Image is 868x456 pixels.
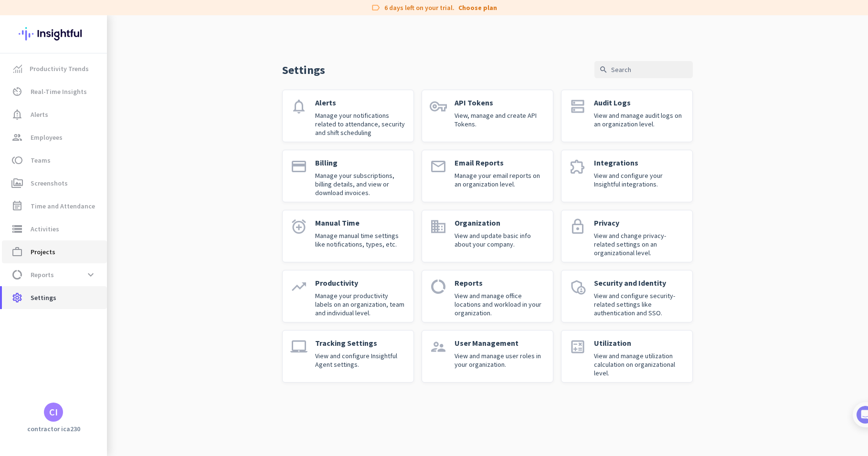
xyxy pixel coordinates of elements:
[13,64,22,73] img: menu-item
[561,330,693,383] a: calculateUtilizationView and manage utilization calculation on organizational level.
[569,218,586,235] i: lock
[2,240,107,263] a: work_outlineProjects
[455,111,545,128] p: View, manage and create API Tokens.
[11,200,23,212] i: event_note
[594,171,685,188] p: View and configure your Insightful integrations.
[49,407,58,417] div: CI
[594,158,685,167] p: Integrations
[371,3,381,12] i: label
[2,80,107,103] a: av_timerReal-Time Insights
[594,231,685,257] p: View and change privacy-related settings on an organizational level.
[31,132,63,143] span: Employees
[315,352,406,369] p: View and configure Insightful Agent settings.
[2,126,107,149] a: groupEmployees
[315,218,406,228] p: Manual Time
[455,231,545,249] p: View and update basic info about your company.
[282,330,414,383] a: laptop_macTracking SettingsView and configure Insightful Agent settings.
[455,352,545,369] p: View and manage user roles in your organization.
[2,172,107,195] a: perm_mediaScreenshots
[82,266,99,283] button: expand_more
[2,286,107,309] a: settingsSettings
[422,330,553,383] a: supervisor_accountUser ManagementView and manage user roles in your organization.
[561,210,693,262] a: lockPrivacyView and change privacy-related settings on an organizational level.
[455,338,545,348] p: User Management
[282,90,414,142] a: notificationsAlertsManage your notifications related to attendance, security and shift scheduling
[422,270,553,322] a: data_usageReportsView and manage office locations and workload in your organization.
[282,150,414,202] a: paymentBillingManage your subscriptions, billing details, and view or download invoices.
[315,338,406,348] p: Tracking Settings
[594,352,685,377] p: View and manage utilization calculation on organizational level.
[315,98,406,107] p: Alerts
[31,223,59,235] span: Activities
[594,291,685,317] p: View and configure security-related settings like authentication and SSO.
[315,111,406,137] p: Manage your notifications related to attendance, security and shift scheduling
[569,278,586,295] i: admin_panel_settings
[2,218,107,240] a: storageActivities
[11,292,23,303] i: settings
[594,98,685,107] p: Audit Logs
[11,109,23,120] i: notification_important
[290,338,307,355] i: laptop_mac
[594,278,685,288] p: Security and Identity
[2,103,107,126] a: notification_importantAlerts
[455,278,545,288] p: Reports
[458,3,497,12] a: Choose plan
[11,223,23,235] i: storage
[315,158,406,167] p: Billing
[11,155,23,166] i: toll
[594,111,685,128] p: View and manage audit logs on an organization level.
[315,231,406,249] p: Manage manual time settings like notifications, types, etc.
[430,218,447,235] i: domain
[11,86,23,97] i: av_timer
[430,98,447,115] i: vpn_key
[430,158,447,175] i: email
[455,291,545,317] p: View and manage office locations and workload in your organization.
[11,246,23,258] i: work_outline
[455,98,545,107] p: API Tokens
[569,338,586,355] i: calculate
[315,171,406,197] p: Manage your subscriptions, billing details, and view or download invoices.
[315,291,406,317] p: Manage your productivity labels on an organization, team and individual level.
[455,218,545,228] p: Organization
[599,65,608,74] i: search
[31,177,68,189] span: Screenshots
[290,158,307,175] i: payment
[2,57,107,80] a: menu-itemProductivity Trends
[31,109,48,120] span: Alerts
[455,171,545,188] p: Manage your email reports on an organization level.
[594,338,685,348] p: Utilization
[569,98,586,115] i: dns
[2,263,107,286] a: data_usageReportsexpand_more
[561,270,693,322] a: admin_panel_settingsSecurity and IdentityView and configure security-related settings like authen...
[282,210,414,262] a: alarm_addManual TimeManage manual time settings like notifications, types, etc.
[31,86,87,97] span: Real-Time Insights
[31,155,51,166] span: Teams
[31,200,95,212] span: Time and Attendance
[422,210,553,262] a: domainOrganizationView and update basic info about your company.
[569,158,586,175] i: extension
[31,246,55,258] span: Projects
[422,90,553,142] a: vpn_keyAPI TokensView, manage and create API Tokens.
[2,149,107,172] a: tollTeams
[422,150,553,202] a: emailEmail ReportsManage your email reports on an organization level.
[11,177,23,189] i: perm_media
[561,150,693,202] a: extensionIntegrationsView and configure your Insightful integrations.
[290,218,307,235] i: alarm_add
[282,62,325,77] p: Settings
[315,278,406,288] p: Productivity
[31,292,56,303] span: Settings
[2,195,107,218] a: event_noteTime and Attendance
[282,270,414,322] a: trending_upProductivityManage your productivity labels on an organization, team and individual le...
[30,63,89,74] span: Productivity Trends
[11,269,23,280] i: data_usage
[594,218,685,228] p: Privacy
[561,90,693,142] a: dnsAudit LogsView and manage audit logs on an organization level.
[455,158,545,167] p: Email Reports
[31,269,54,280] span: Reports
[19,15,88,52] img: Insightful logo
[594,61,693,78] input: Search
[430,338,447,355] i: supervisor_account
[430,278,447,295] i: data_usage
[290,98,307,115] i: notifications
[290,278,307,295] i: trending_up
